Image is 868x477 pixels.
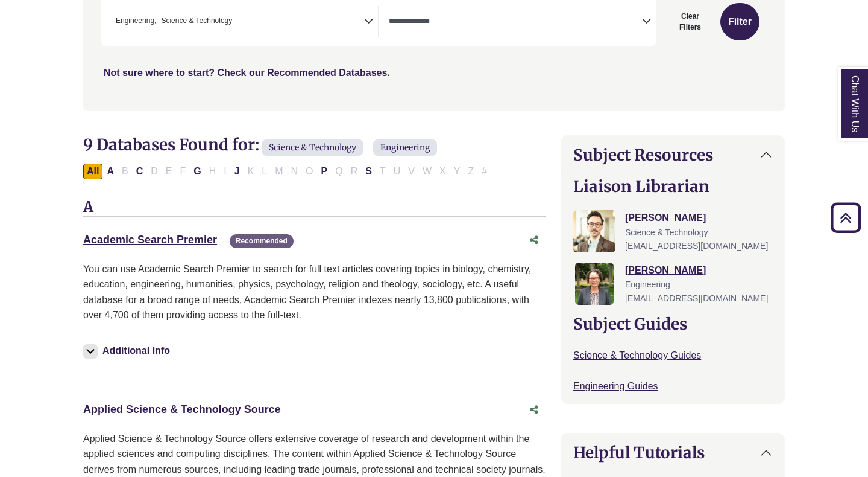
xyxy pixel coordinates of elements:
[104,68,390,78] a: Not sure where to start? Check our Recommended Databases.
[625,280,670,289] span: Engineering
[111,15,156,27] li: Engineering
[83,164,102,179] button: All
[362,164,376,179] button: Filter Results S
[625,265,706,275] a: [PERSON_NAME]
[575,263,613,305] img: Ruth McGuire
[83,165,492,176] div: Alpha-list to filter by first letter of database name
[826,210,865,226] a: Back to Top
[625,241,768,251] span: [EMAIL_ADDRESS][DOMAIN_NAME]
[625,228,708,237] span: Science & Technology
[83,403,281,415] a: Applied Science & Technology Source
[561,136,784,174] button: Subject Resources
[83,135,259,155] span: 9 Databases Found for:
[373,139,437,156] span: Engineering
[573,210,615,252] img: Greg Rosauer
[625,213,706,223] a: [PERSON_NAME]
[389,18,642,27] textarea: Search
[161,15,232,27] span: Science & Technology
[234,18,240,27] textarea: Search
[83,261,546,323] p: You can use Academic Search Premier to search for full text articles covering topics in biology, ...
[83,234,217,246] a: Academic Search Premier
[262,139,363,156] span: Science & Technology
[573,350,701,360] a: Science & Technology Guides
[561,434,784,472] button: Helpful Tutorials
[522,399,546,421] button: Share this database
[318,164,332,179] button: Filter Results P
[663,3,717,40] button: Clear Filters
[522,229,546,252] button: Share this database
[83,199,546,217] h3: A
[573,315,772,333] h2: Subject Guides
[103,164,118,179] button: Filter Results A
[83,342,174,359] button: Additional Info
[625,293,768,303] span: [EMAIL_ADDRESS][DOMAIN_NAME]
[573,381,658,391] a: Engineering Guides
[230,234,294,248] span: Recommended
[190,164,204,179] button: Filter Results G
[720,3,759,40] button: Submit for Search Results
[573,177,772,196] h2: Liaison Librarian
[133,164,147,179] button: Filter Results C
[156,15,232,27] li: Science & Technology
[231,164,244,179] button: Filter Results J
[116,15,156,27] span: Engineering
